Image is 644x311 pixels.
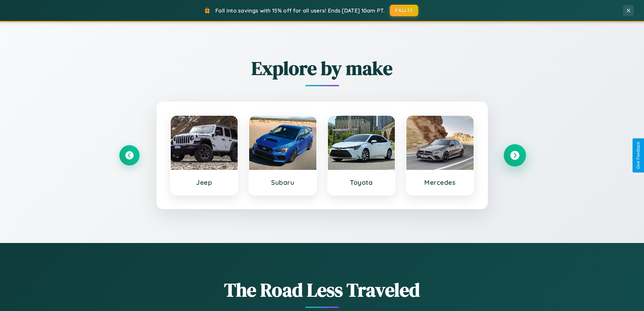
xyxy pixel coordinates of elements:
[119,277,525,303] h1: The Road Less Traveled
[636,142,641,169] div: Give Feedback
[215,7,385,14] span: Fall into savings with 15% off for all users! Ends [DATE] 10am PT.
[119,55,525,81] h2: Explore by make
[413,178,467,186] h3: Mercedes
[256,178,310,186] h3: Subaru
[335,178,388,186] h3: Toyota
[390,5,418,16] button: FALL15
[177,178,231,186] h3: Jeep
